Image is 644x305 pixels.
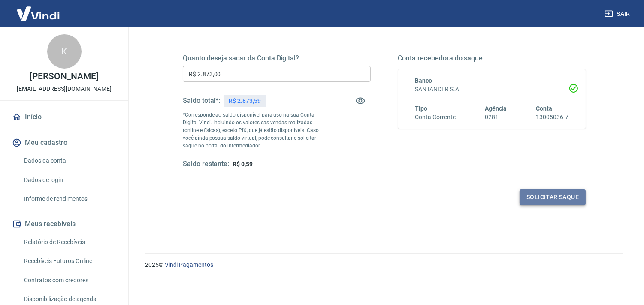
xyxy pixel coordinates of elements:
[183,54,371,63] h5: Quanto deseja sacar da Conta Digital?
[415,77,432,84] span: Banco
[536,105,552,112] span: Conta
[10,0,66,27] img: Vindi
[485,113,507,122] h6: 0281
[183,96,220,105] h5: Saldo total*:
[536,113,568,122] h6: 13005036-7
[229,96,260,105] p: R$ 2.873,59
[165,261,213,268] a: Vindi Pagamentos
[398,54,586,63] h5: Conta recebedora do saque
[21,252,118,270] a: Recebíveis Futuros Online
[21,190,118,208] a: Informe de rendimentos
[17,84,112,93] p: [EMAIL_ADDRESS][DOMAIN_NAME]
[10,133,118,152] button: Meu cadastro
[415,113,456,122] h6: Conta Corrente
[21,171,118,189] a: Dados de login
[145,260,623,269] p: 2025 ©
[21,233,118,251] a: Relatório de Recebíveis
[485,105,507,112] span: Agência
[415,85,569,94] h6: SANTANDER S.A.
[21,272,118,289] a: Contratos com credores
[603,6,634,22] button: Sair
[30,72,98,81] p: [PERSON_NAME]
[233,161,253,167] span: R$ 0,59
[415,105,428,112] span: Tipo
[10,108,118,126] a: Início
[10,215,118,233] button: Meus recebíveis
[183,160,229,169] h5: Saldo restante:
[183,111,324,150] p: *Corresponde ao saldo disponível para uso na sua Conta Digital Vindi. Incluindo os valores das ve...
[520,189,586,205] button: Solicitar saque
[21,152,118,170] a: Dados da conta
[47,34,82,69] div: K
